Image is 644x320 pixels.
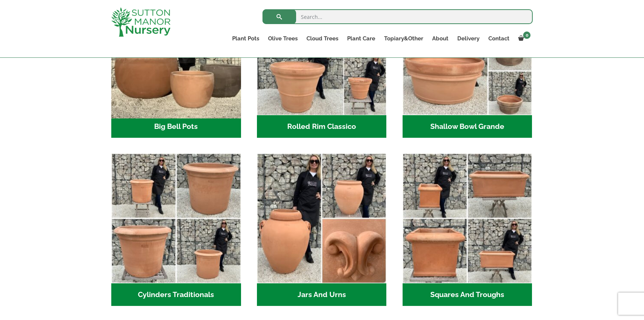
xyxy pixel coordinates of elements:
[302,33,343,44] a: Cloud Trees
[403,153,532,283] img: Squares And Troughs
[111,283,241,306] h2: Cylinders Traditionals
[111,153,241,306] a: Visit product category Cylinders Traditionals
[343,33,380,44] a: Plant Care
[453,33,484,44] a: Delivery
[484,33,514,44] a: Contact
[403,153,532,306] a: Visit product category Squares And Troughs
[257,115,387,138] h2: Rolled Rim Classico
[514,33,533,44] a: 0
[111,7,170,37] img: logo
[403,283,532,306] h2: Squares And Troughs
[228,33,264,44] a: Plant Pots
[264,33,302,44] a: Olive Trees
[428,33,453,44] a: About
[380,33,428,44] a: Topiary&Other
[257,153,387,283] img: Jars And Urns
[111,153,241,283] img: Cylinders Traditionals
[262,9,533,24] input: Search...
[257,283,387,306] h2: Jars And Urns
[523,31,531,39] span: 0
[403,115,532,138] h2: Shallow Bowl Grande
[111,115,241,138] h2: Big Bell Pots
[257,153,387,306] a: Visit product category Jars And Urns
